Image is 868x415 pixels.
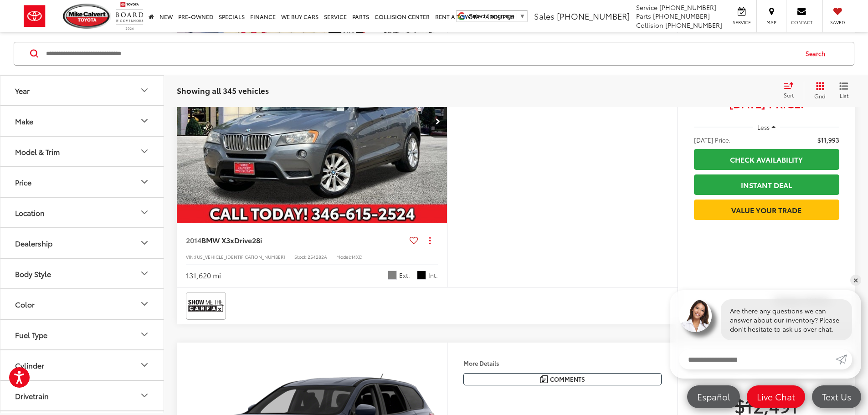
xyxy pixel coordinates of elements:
[721,299,852,340] div: Are there any questions we can answer about our inventory? Please don't hesitate to ask us over c...
[779,81,804,99] button: Select sort value
[679,299,712,332] img: Agent profile photo
[139,329,150,340] div: Fuel Type
[139,176,150,187] div: Price
[804,81,832,99] button: Grid View
[517,13,517,20] span: ​
[177,84,269,95] span: Showing all 345 vehicles
[747,385,805,408] a: Live Chat
[557,10,630,22] span: [PHONE_NUMBER]
[839,91,848,99] span: List
[550,375,585,384] span: Comments
[15,208,45,216] div: Location
[540,375,548,383] img: Comments
[784,91,794,99] span: Sort
[832,81,855,99] button: List View
[827,19,847,26] span: Saved
[308,253,327,260] span: 254282A
[694,98,839,108] span: [DATE] Price:
[139,237,150,248] div: Dealership
[15,269,51,277] div: Body Style
[694,200,839,220] a: Value Your Trade
[694,135,730,144] span: [DATE] Price:
[351,253,363,260] span: 14XD
[797,42,838,65] button: Search
[679,349,836,369] input: Enter your message
[176,20,448,223] div: 2014 BMW X3 xDrive28i 0
[399,271,410,280] span: Ext.
[0,319,164,349] button: Fuel TypeFuel Type
[694,149,839,169] a: Check Availability
[429,106,447,138] button: Next image
[186,270,221,281] div: 131,620 mi
[694,174,839,195] a: Instant Deal
[752,391,800,402] span: Live Chat
[186,253,195,260] span: VIN:
[0,136,164,166] button: Model & TrimModel & Trim
[63,4,111,29] img: Mike Calvert Toyota
[230,235,262,245] span: xDrive28i
[814,92,826,99] span: Grid
[659,3,716,12] span: [PHONE_NUMBER]
[0,106,164,135] button: MakeMake
[15,116,33,125] div: Make
[139,268,150,279] div: Body Style
[0,258,164,288] button: Body StyleBody Style
[0,289,164,318] button: ColorColor
[15,360,44,369] div: Cylinder
[428,271,438,280] span: Int.
[463,360,662,366] h4: More Details
[139,298,150,309] div: Color
[139,146,150,157] div: Model & Trim
[636,3,657,12] span: Service
[139,115,150,126] div: Make
[294,253,308,260] span: Stock:
[201,235,230,245] span: BMW X3
[15,330,47,338] div: Fuel Type
[15,86,30,94] div: Year
[0,197,164,227] button: LocationLocation
[186,235,201,245] span: 2014
[15,147,60,155] div: Model & Trim
[139,359,150,370] div: Cylinder
[188,294,224,318] img: View CARFAX report
[0,380,164,410] button: DrivetrainDrivetrain
[186,235,406,245] a: 2014BMW X3xDrive28i
[791,19,812,26] span: Contact
[519,13,525,20] span: ▼
[15,391,49,400] div: Drivetrain
[636,20,663,30] span: Collision
[15,238,52,247] div: Dealership
[653,11,710,20] span: [PHONE_NUMBER]
[534,10,555,22] span: Sales
[817,135,839,144] span: $11,993
[665,20,722,30] span: [PHONE_NUMBER]
[836,349,852,369] a: Submit
[817,391,856,402] span: Text Us
[731,19,752,26] span: Service
[757,123,770,131] span: Less
[417,271,426,280] span: Black
[15,299,35,308] div: Color
[0,228,164,257] button: DealershipDealership
[139,390,150,401] div: Drivetrain
[636,11,651,20] span: Parts
[812,385,861,408] a: Text Us
[693,391,734,402] span: Español
[0,167,164,196] button: PricePrice
[687,385,740,408] a: Español
[139,207,150,218] div: Location
[753,119,781,135] button: Less
[139,85,150,96] div: Year
[429,237,431,244] span: dropdown dots
[176,20,448,223] a: 2014 BMW X3 xDrive28i2014 BMW X3 xDrive28i2014 BMW X3 xDrive28i2014 BMW X3 xDrive28i
[388,271,397,280] span: Gray
[422,232,438,248] button: Actions
[0,350,164,379] button: CylinderCylinder
[761,19,781,26] span: Map
[45,42,797,64] input: Search by Make, Model, or Keyword
[195,253,285,260] span: [US_VEHICLE_IDENTIFICATION_NUMBER]
[463,373,662,385] button: Comments
[336,253,351,260] span: Model:
[176,20,448,224] img: 2014 BMW X3 xDrive28i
